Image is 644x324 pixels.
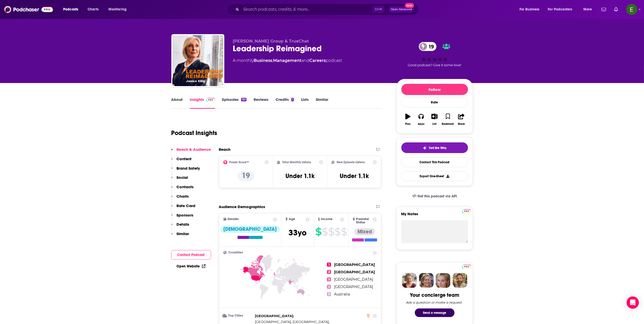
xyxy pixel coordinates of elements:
img: Sydney Profile [402,273,417,288]
span: For Business [519,6,540,13]
span: [GEOGRAPHIC_DATA] [334,270,375,274]
h3: Top Cities [223,314,253,317]
button: Contacts [171,184,194,194]
span: Podcasts [63,6,78,13]
p: Reach & Audience [177,147,211,152]
span: For Podcasters [548,6,572,13]
p: Brand Safety [177,166,200,171]
img: Podchaser Pro [206,98,215,102]
span: Monitoring [108,6,127,13]
button: Content [171,156,192,166]
span: Open Advanced [391,8,412,11]
button: Contact Podcast [171,250,211,260]
img: Leadership Reimagined [172,35,223,86]
h2: Power Score™ [229,160,249,164]
h2: Total Monthly Listens [282,160,311,164]
a: Contact This Podcast [401,157,468,167]
p: Sponsors [177,213,194,218]
span: [GEOGRAPHIC_DATA], [GEOGRAPHIC_DATA] [255,320,329,324]
span: 4 [327,285,331,289]
span: $ [315,228,321,236]
img: tell me why sparkle [423,146,427,150]
div: Open Intercom Messenger [627,296,639,309]
div: 19Good podcast? Give it some love! [396,39,473,70]
img: Podchaser - Follow, Share and Rate Podcasts [4,5,53,14]
button: Show profile menu [626,4,637,15]
span: [GEOGRAPHIC_DATA] [334,285,373,289]
a: Episodes80 [222,97,246,109]
div: Search podcasts, credits, & more... [232,4,423,15]
span: 19 [424,42,437,51]
div: Play [405,123,410,126]
div: Your concierge team [410,292,459,298]
a: Business [254,58,272,63]
a: Charts [84,5,102,13]
h3: Under 1.1k [285,172,314,180]
span: [PERSON_NAME] Group & TrueChat [233,39,309,44]
a: Open Website [177,264,205,268]
h1: Podcast Insights [171,129,217,137]
button: open menu [105,5,133,13]
span: Age [289,218,295,221]
h3: Under 1.1k [340,172,369,180]
img: Barbara Profile [419,273,434,288]
button: Social [171,175,188,184]
input: Search podcasts, credits, & more... [241,5,373,13]
span: Income [321,218,333,221]
img: User Profile [626,4,637,15]
button: Bookmark [441,110,455,129]
div: A monthly podcast [233,58,342,64]
button: Open AdvancedNew [389,6,414,12]
button: Reach & Audience [171,147,211,156]
div: [DEMOGRAPHIC_DATA] [221,226,280,233]
a: InsightsPodchaser Pro [190,97,215,109]
span: Australia [334,292,350,296]
p: Rate Card [177,203,196,208]
a: Management [273,58,302,63]
button: Apps [415,110,428,129]
div: Ask a question or make a request. [406,300,463,304]
img: Podchaser Pro [462,265,471,269]
a: 19 [419,42,437,51]
span: Logged in as Emily.Kaplan [626,4,637,15]
button: Rate Card [171,203,196,213]
button: Details [171,222,189,231]
span: Gender [228,218,239,221]
span: 2 [327,270,331,274]
button: open menu [60,5,85,13]
p: Details [177,222,189,227]
img: Podchaser Pro [462,209,471,213]
button: List [428,110,441,129]
a: About [171,97,183,109]
a: Get this podcast via API [408,190,461,202]
span: 5 [327,292,331,296]
a: Careers [310,58,326,63]
span: Good podcast? Give it some love! [408,63,461,67]
button: Similar [171,231,189,241]
button: Export One-Sheet [401,171,468,181]
button: open menu [516,5,546,13]
p: Contacts [177,184,194,189]
a: Reviews [254,97,268,109]
div: 80 [241,98,246,101]
a: Similar [316,97,328,109]
div: List [433,123,437,126]
span: $ [322,228,328,236]
label: My Notes [401,211,468,220]
h2: Audience Demographics [219,204,265,209]
a: Pro website [462,208,471,213]
img: Jon Profile [453,273,467,288]
a: Show notifications dropdown [599,5,608,14]
p: Charts [177,194,189,199]
div: 1 [291,98,294,101]
p: Social [177,175,188,180]
a: Show notifications dropdown [612,5,620,14]
button: tell me why sparkleTell Me Why [401,142,468,153]
div: Rate [401,97,468,107]
a: Lists [301,97,309,109]
a: Pro website [462,264,471,269]
p: 19 [238,171,254,181]
span: 33 yo [289,228,307,238]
